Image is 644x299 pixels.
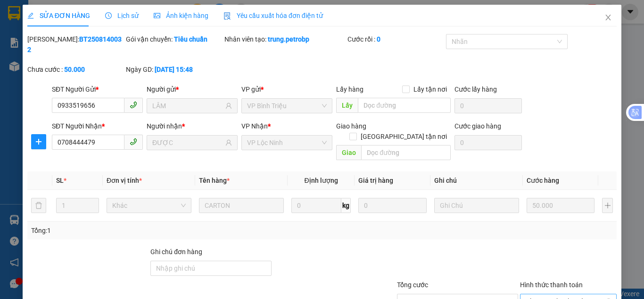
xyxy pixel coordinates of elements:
span: Lấy tận nơi [410,84,451,94]
b: trung.petrobp [268,35,309,43]
div: Tổng: 1 [31,225,249,236]
div: [PERSON_NAME]: [27,34,124,55]
span: Tên hàng [199,177,230,184]
span: Giao [336,145,361,160]
input: Dọc đường [361,145,451,160]
button: delete [31,198,46,213]
span: VP Lộc Ninh [247,136,327,150]
span: SỬA ĐƠN HÀNG [27,12,90,19]
span: [GEOGRAPHIC_DATA] tận nơi [357,131,451,142]
b: [DATE] 15:48 [155,66,193,73]
input: Ghi chú đơn hàng [150,261,272,276]
span: kg [341,198,351,213]
span: Định lượng [304,177,338,184]
span: user [225,139,232,146]
button: plus [602,198,613,213]
div: Người gửi [147,84,238,94]
div: Người nhận [147,121,238,131]
div: VP gửi [241,84,332,94]
span: SL [56,177,64,184]
th: Ghi chú [430,171,523,190]
input: Cước lấy hàng [454,98,522,113]
span: Yêu cầu xuất hóa đơn điện tử [223,12,323,19]
input: Tên người gửi [152,101,223,111]
label: Cước lấy hàng [454,85,497,93]
span: phone [130,101,137,109]
button: Close [595,5,621,31]
input: Ghi Chú [434,198,519,213]
span: VP Nhận [241,122,268,130]
div: Cước rồi : [347,34,444,44]
span: Cước hàng [527,177,559,184]
input: Cước giao hàng [454,135,522,150]
div: SĐT Người Nhận [52,121,143,131]
label: Cước giao hàng [454,122,501,130]
div: SĐT Người Gửi [52,84,143,94]
div: Gói vận chuyển: [126,34,223,44]
span: Khác [112,198,186,213]
input: Dọc đường [358,98,451,113]
span: Đơn vị tính [107,177,142,184]
span: phone [130,138,137,145]
span: edit [27,12,34,19]
b: Tiêu chuẩn [174,35,207,43]
span: Ảnh kiện hàng [154,12,208,19]
button: plus [31,134,46,149]
span: Lấy hàng [336,85,363,93]
span: clock-circle [105,12,112,19]
span: picture [154,12,160,19]
span: Giá trị hàng [358,177,393,184]
span: close [604,14,612,21]
span: Giao hàng [336,122,366,130]
label: Ghi chú đơn hàng [150,248,202,256]
input: VD: Bàn, Ghế [199,198,284,213]
input: Tên người nhận [152,137,223,148]
span: plus [32,138,46,145]
span: Lịch sử [105,12,139,19]
img: icon [223,12,231,20]
b: 50.000 [64,66,85,73]
input: 0 [527,198,594,213]
div: Nhân viên tạo: [224,34,346,44]
input: 0 [358,198,426,213]
span: user [225,103,232,109]
b: 0 [377,35,380,43]
span: Tổng cước [397,281,428,289]
span: VP Bình Triệu [247,99,327,113]
div: Ngày GD: [126,64,223,75]
span: Lấy [336,98,358,113]
label: Hình thức thanh toán [520,281,583,289]
div: Chưa cước : [27,64,124,75]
